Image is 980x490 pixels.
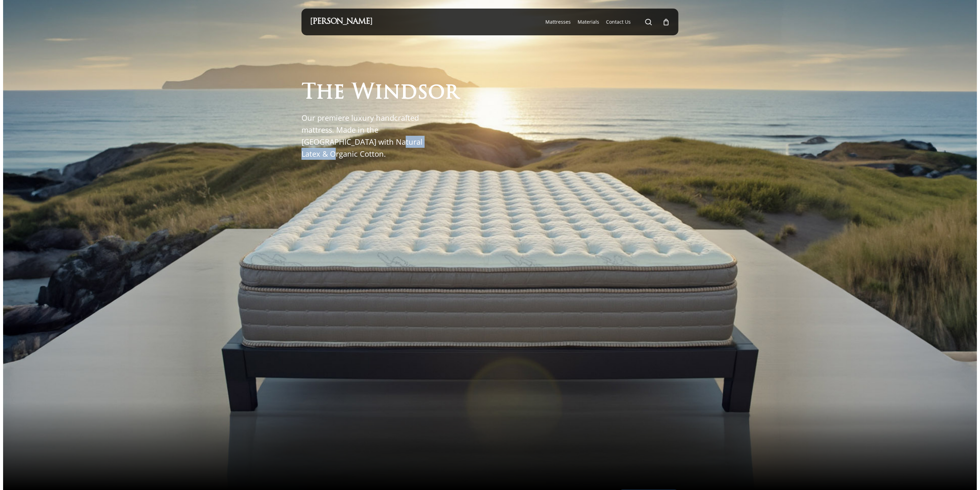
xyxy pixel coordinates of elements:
[417,83,428,104] span: s
[400,83,417,104] span: d
[302,112,430,160] p: Our premiere luxury handcrafted mattress. Made in the [GEOGRAPHIC_DATA] with Natural Latex & Orga...
[445,83,459,104] span: r
[316,83,333,104] span: h
[662,18,670,26] a: Cart
[333,83,345,104] span: e
[428,83,445,104] span: o
[545,19,571,25] a: Mattresses
[542,9,670,35] nav: Main Menu
[302,83,459,104] h1: The Windsor
[375,83,383,104] span: i
[606,19,631,25] a: Contact Us
[578,19,599,25] a: Materials
[352,83,375,104] span: W
[383,83,400,104] span: n
[310,18,373,26] a: [PERSON_NAME]
[302,83,316,104] span: T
